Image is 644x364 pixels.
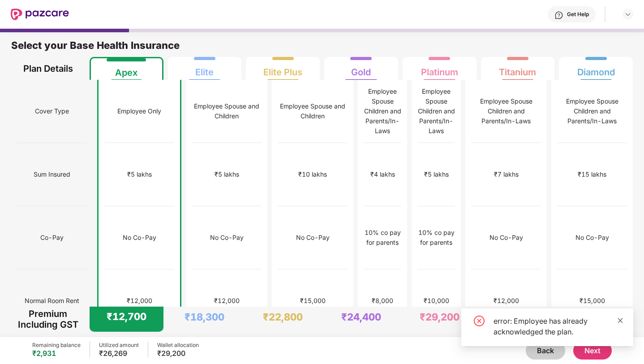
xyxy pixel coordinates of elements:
[127,296,152,306] div: ₹12,000
[370,169,395,179] div: ₹4 lakhs
[471,96,541,126] div: Employee Spouse Children and Parents/In-Laws
[99,342,139,349] div: Utilized amount
[34,166,70,183] span: Sum Insured
[32,342,81,349] div: Remaining balance
[494,316,623,337] div: error: Employee has already acknowledged the plan.
[40,229,64,246] span: Co-Pay
[195,60,214,78] div: Elite
[117,106,161,116] div: Employee Only
[298,169,327,179] div: ₹10 lakhs
[263,60,302,78] div: Elite Plus
[421,60,458,78] div: Platinum
[372,296,393,306] div: ₹8,000
[494,169,519,179] div: ₹7 lakhs
[17,307,79,332] div: Premium Including GST
[32,349,81,358] div: ₹2,931
[364,228,401,247] div: 10% co pay for parents
[417,228,455,247] div: 10% co pay for parents
[123,233,156,243] div: No Co-Pay
[300,296,326,306] div: ₹15,000
[35,103,69,120] span: Cover Type
[474,316,485,326] span: close-circle
[214,296,240,306] div: ₹12,000
[557,96,627,126] div: Employee Spouse Children and Parents/In-Laws
[341,311,381,323] div: ₹24,400
[424,296,449,306] div: ₹10,000
[215,169,239,179] div: ₹5 lakhs
[115,60,137,78] div: Apex
[417,87,455,136] div: Employee Spouse Children and Parents/In-Laws
[185,311,224,323] div: ₹18,300
[617,317,623,324] span: close
[575,233,609,243] div: No Co-Pay
[424,169,449,179] div: ₹5 lakhs
[364,87,401,136] div: Employee Spouse Children and Parents/In-Laws
[577,60,615,78] div: Diamond
[494,296,519,306] div: ₹12,000
[554,11,563,20] img: svg+xml;base64,PHN2ZyBpZD0iSGVscC0zMngzMiIgeG1sbnM9Imh0dHA6Ly93d3cudzMub3JnLzIwMDAvc3ZnIiB3aWR0aD...
[580,296,605,306] div: ₹15,000
[489,233,523,243] div: No Co-Pay
[11,39,633,57] div: Select your Base Health Insurance
[17,57,79,80] div: Plan Details
[351,60,371,78] div: Gold
[624,11,631,18] img: svg+xml;base64,PHN2ZyBpZD0iRHJvcGRvd24tMzJ4MzIiIHhtbG5zPSJodHRwOi8vd3d3LnczLm9yZy8yMDAwL3N2ZyIgd2...
[157,342,199,349] div: Wallet allocation
[420,311,459,323] div: ₹29,200
[263,311,303,323] div: ₹22,800
[567,11,589,18] div: Get Help
[157,349,199,358] div: ₹29,200
[210,233,244,243] div: No Co-Pay
[499,60,536,78] div: Titanium
[107,310,146,323] div: ₹12,700
[578,169,606,179] div: ₹15 lakhs
[296,233,330,243] div: No Co-Pay
[99,349,139,358] div: ₹26,269
[278,101,348,121] div: Employee Spouse and Children
[11,9,69,20] img: New Pazcare Logo
[127,169,152,179] div: ₹5 lakhs
[192,101,262,121] div: Employee Spouse and Children
[25,292,79,309] span: Normal Room Rent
